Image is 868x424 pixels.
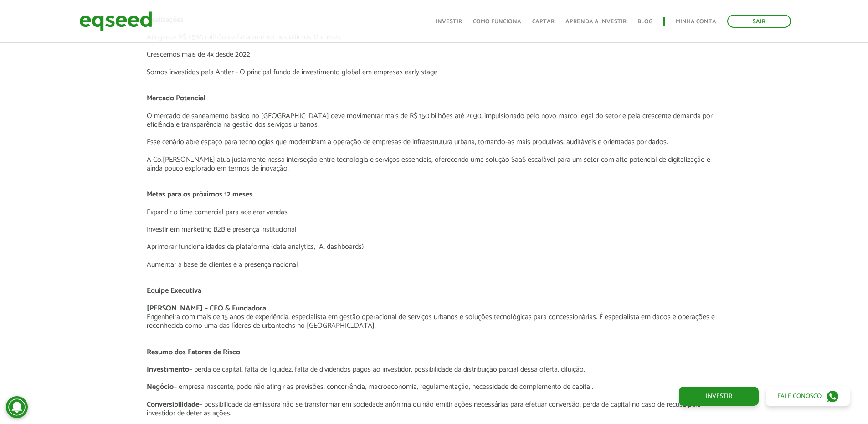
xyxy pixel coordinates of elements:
p: Investir em marketing B2B e presença institucional [147,225,721,234]
p: Aumentar a base de clientes e a presença nacional [147,260,721,269]
img: EqSeed [79,9,152,33]
p: Aprimorar funcionalidades da plataforma (data analytics, IA, dashboards) [147,243,721,251]
strong: Mercado Potencial [147,92,205,104]
strong: Metas para os próximos 12 meses [147,188,252,201]
a: Fale conosco [766,387,850,406]
p: A Co.[PERSON_NAME] atua justamente nessa interseção entre tecnologia e serviços essenciais, ofere... [147,155,721,173]
p: Expandir o time comercial para acelerar vendas [147,208,721,217]
p: Esse cenário abre espaço para tecnologias que modernizam a operação de empresas de infraestrutura... [147,138,721,146]
a: Minha conta [676,19,716,25]
a: Blog [637,19,652,25]
p: O mercado de saneamento básico no [GEOGRAPHIC_DATA] deve movimentar mais de R$ 150 bilhões até 20... [147,112,721,129]
p: – possibilidade da emissora não se transformar em sociedade anônima ou não emitir ações necessári... [147,400,721,418]
p: Somos investidos pela Antler - O principal fundo de investimento global em empresas early stage [147,68,721,77]
strong: Investimento [147,363,189,376]
p: Crescemos mais de 4x desde 2022 [147,50,721,59]
a: Investir [436,19,462,25]
a: Investir [679,387,759,406]
p: – empresa nascente, pode não atingir as previsões, concorrência, macroeconomia, regulamentação, n... [147,383,721,400]
p: Engenheira com mais de 15 anos de experiência, especialista em gestão operacional de serviços urb... [147,304,721,331]
a: Aprenda a investir [565,19,627,25]
strong: Resumo dos Fatores de Risco [147,346,240,358]
strong: Conversibilidade [147,398,199,411]
strong: Equipe Executiva [147,284,201,297]
a: Como funciona [473,19,521,25]
p: – perda de capital, falta de liquidez, falta de dividendos pagos ao investidor, possibilidade da ... [147,365,721,383]
strong: Negócio [147,381,174,393]
a: Sair [727,15,791,28]
strong: [PERSON_NAME] – CEO & Fundadora [147,302,266,315]
a: Captar [532,19,555,25]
